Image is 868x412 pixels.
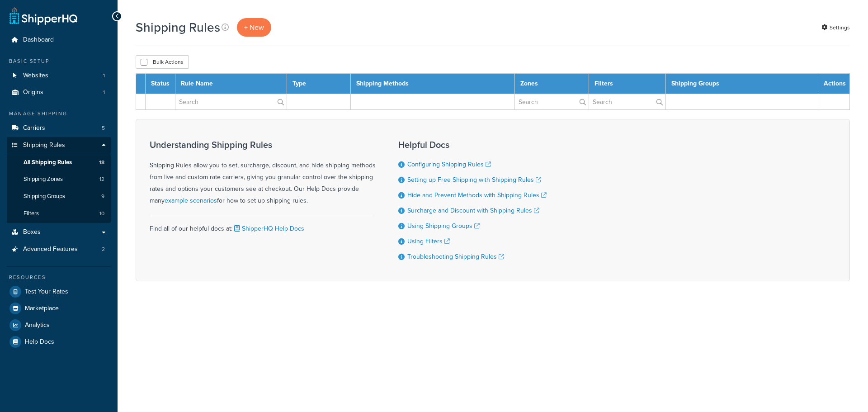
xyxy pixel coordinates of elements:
[818,74,850,94] th: Actions
[136,55,189,69] button: Bulk Actions
[23,89,43,96] span: Origins
[7,300,111,317] a: Marketplace
[287,74,350,94] th: Type
[515,94,589,109] input: Search
[407,160,491,169] a: Configuring Shipping Rules
[407,237,450,246] a: Using Filters
[7,32,111,48] a: Dashboard
[102,246,105,253] span: 2
[7,317,111,333] a: Analytics
[407,221,480,231] a: Using Shipping Groups
[24,210,39,218] span: Filters
[25,305,59,313] span: Marketplace
[7,57,111,65] div: Basic Setup
[7,241,111,258] li: Advanced Features
[666,74,818,94] th: Shipping Groups
[7,67,111,84] a: Websites 1
[821,21,850,34] a: Settings
[7,120,111,137] a: Carriers 5
[7,110,111,118] div: Manage Shipping
[23,124,45,132] span: Carriers
[589,94,665,109] input: Search
[7,205,111,222] a: Filters 10
[9,7,77,25] a: ShipperHQ Home
[99,210,104,218] span: 10
[150,140,376,207] div: Shipping Rules allow you to set, surcharge, discount, and hide shipping methods from live and cus...
[7,137,111,154] a: Shipping Rules
[7,67,111,84] li: Websites
[7,120,111,137] li: Carriers
[136,19,220,36] h1: Shipping Rules
[7,171,111,188] li: Shipping Zones
[23,228,41,236] span: Boxes
[237,18,271,37] a: + New
[101,193,104,200] span: 9
[7,205,111,222] li: Filters
[102,124,105,132] span: 5
[7,284,111,300] a: Test Your Rates
[150,216,376,235] div: Find all of our helpful docs at:
[103,89,105,96] span: 1
[398,140,547,150] h3: Helpful Docs
[7,241,111,258] a: Advanced Features 2
[7,154,111,171] a: All Shipping Rules 18
[24,159,72,166] span: All Shipping Rules
[7,334,111,350] a: Help Docs
[514,74,589,94] th: Zones
[7,84,111,101] li: Origins
[407,206,539,215] a: Surcharge and Discount with Shipping Rules
[175,94,287,109] input: Search
[175,74,287,94] th: Rule Name
[23,246,78,253] span: Advanced Features
[99,159,104,166] span: 18
[103,72,105,80] span: 1
[244,22,264,33] span: + New
[165,196,217,205] a: example scenarios
[7,154,111,171] li: All Shipping Rules
[99,175,104,183] span: 12
[7,171,111,188] a: Shipping Zones 12
[7,84,111,101] a: Origins 1
[23,36,54,44] span: Dashboard
[24,193,65,200] span: Shipping Groups
[407,175,541,185] a: Setting up Free Shipping with Shipping Rules
[7,224,111,241] a: Boxes
[232,224,304,233] a: ShipperHQ Help Docs
[7,188,111,205] li: Shipping Groups
[23,142,65,149] span: Shipping Rules
[25,288,68,296] span: Test Your Rates
[351,74,515,94] th: Shipping Methods
[23,72,48,80] span: Websites
[407,252,504,261] a: Troubleshooting Shipping Rules
[25,338,54,346] span: Help Docs
[24,175,63,183] span: Shipping Zones
[25,322,50,329] span: Analytics
[7,137,111,223] li: Shipping Rules
[7,188,111,205] a: Shipping Groups 9
[150,140,376,150] h3: Understanding Shipping Rules
[407,190,547,200] a: Hide and Prevent Methods with Shipping Rules
[146,74,175,94] th: Status
[7,274,111,281] div: Resources
[589,74,666,94] th: Filters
